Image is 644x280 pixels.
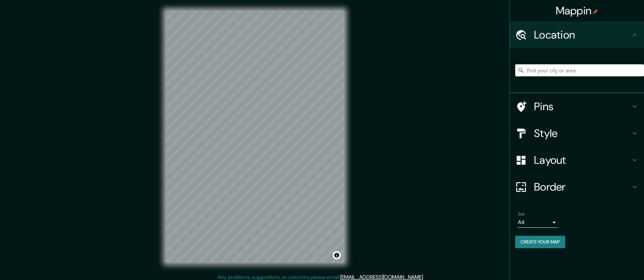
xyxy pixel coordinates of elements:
div: Layout [510,147,644,173]
label: Size [518,211,525,217]
input: Pick your city or area [515,64,644,76]
h4: Mappin [556,4,598,17]
button: Toggle attribution [333,251,341,259]
h4: Layout [534,153,631,167]
div: Border [510,173,644,200]
div: A4 [518,217,558,228]
h4: Border [534,180,631,194]
h4: Style [534,127,631,140]
div: Style [510,120,644,147]
img: pin-icon.png [593,9,598,14]
button: Create your map [515,236,565,248]
div: Pins [510,93,644,120]
h4: Pins [534,100,631,113]
canvas: Map [166,11,344,263]
h4: Location [534,28,631,42]
div: Location [510,21,644,48]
